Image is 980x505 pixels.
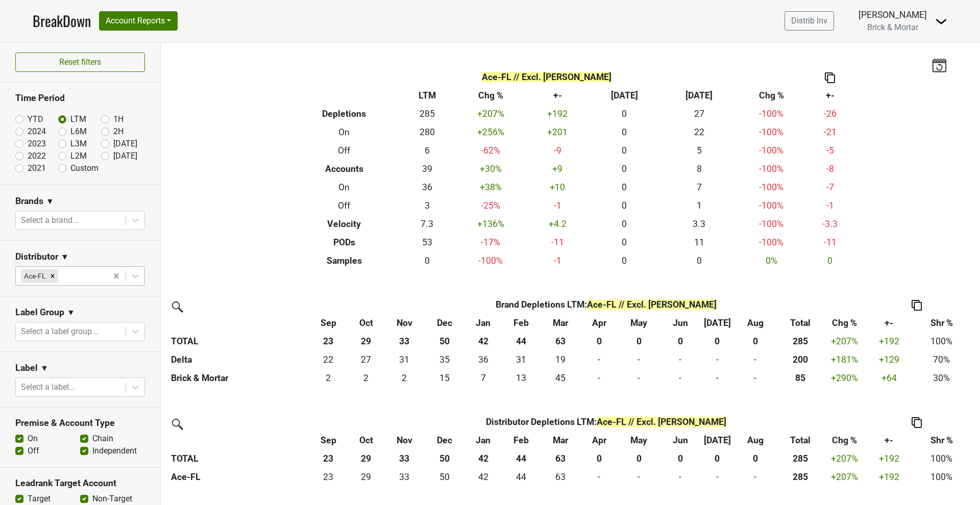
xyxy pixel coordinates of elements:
th: Dec: activate to sort column ascending [425,431,464,449]
div: 31 [505,353,537,366]
td: 100% [914,332,969,350]
td: 280 [401,123,453,141]
td: 100% [914,449,969,468]
td: 14.998 [425,369,464,387]
td: +30 % [453,160,528,178]
div: - [620,470,658,484]
td: 2 [384,369,424,387]
th: +-: activate to sort column ascending [864,431,914,449]
td: -25 % [453,196,528,215]
th: Shr %: activate to sort column ascending [914,314,969,332]
td: 285 [401,105,453,123]
td: 0 [587,215,661,233]
span: ▼ [67,307,75,319]
td: 0 [587,105,661,123]
div: +192 [867,470,912,484]
div: - [702,353,732,366]
th: 0 [581,449,618,468]
td: 39 [401,160,453,178]
th: May: activate to sort column ascending [618,431,661,449]
span: +207% [831,336,858,346]
td: +9 [528,160,587,178]
td: -8 [806,160,854,178]
th: Samples [287,251,402,270]
td: 6.832 [464,369,502,387]
span: ▼ [46,195,54,208]
td: -100 % [453,251,528,270]
td: +136 % [453,215,528,233]
span: Ace-FL // Excl. [PERSON_NAME] [597,417,726,427]
td: 1 [662,196,737,215]
th: [DATE] [662,86,737,105]
td: -100 % [737,178,806,196]
th: Brick & Mortar [168,369,308,387]
th: TOTAL [168,449,308,468]
div: - [620,353,658,366]
td: 5 [662,141,737,160]
td: -26 [806,105,854,123]
div: Ace-FL [21,269,47,283]
td: 49.748 [425,468,464,486]
label: Off [28,445,39,457]
td: 0 [401,251,453,270]
th: Chg %: activate to sort column ascending [825,314,864,332]
div: 42 [467,470,500,484]
span: +192 [879,453,899,464]
div: 33 [386,470,422,484]
td: 53 [401,233,453,251]
div: 2 [311,371,346,385]
th: +- [806,86,854,105]
td: -11 [806,233,854,251]
th: Off [287,141,402,160]
div: 36 [467,353,500,366]
th: 0 [734,332,776,350]
th: Jul: activate to sort column ascending [700,314,735,332]
td: 0 [700,369,735,387]
th: Dec: activate to sort column ascending [425,314,464,332]
img: Copy to clipboard [912,300,922,311]
th: 50 [425,332,464,350]
label: 2023 [28,138,46,150]
div: +129 [867,353,912,366]
h3: Label Group [15,307,64,318]
td: 42.332 [464,468,502,486]
td: -21 [806,123,854,141]
td: 23 [308,468,348,486]
th: 50 [425,449,464,468]
div: - [737,470,773,484]
td: 0 [618,369,661,387]
div: - [737,353,773,366]
th: 0 [660,332,699,350]
td: 7 [662,178,737,196]
label: Independent [92,445,137,457]
td: 30.917 [384,350,424,369]
td: 27 [662,105,737,123]
th: Jun: activate to sort column ascending [660,314,699,332]
th: Chg % [737,86,806,105]
span: ▼ [40,362,48,374]
div: 45 [543,371,578,385]
div: - [702,371,732,385]
th: Delta [168,350,308,369]
div: 13 [505,371,537,385]
td: 0 [581,369,618,387]
td: +201 [528,123,587,141]
a: Distrib Inv [785,11,834,31]
td: 31.083 [502,350,540,369]
th: Brand Depletions LTM : [348,295,864,314]
label: L6M [70,125,87,138]
div: 19 [543,353,578,366]
td: 35.5 [464,350,502,369]
th: 0 [618,332,661,350]
td: 44.416 [502,468,540,486]
div: 31 [386,353,422,366]
h3: Distributor [15,251,58,262]
th: 63 [540,449,580,468]
th: Oct: activate to sort column ascending [348,314,384,332]
div: 200 [778,353,823,366]
td: 0 [587,123,661,141]
td: +256 % [453,123,528,141]
th: Sep: activate to sort column ascending [308,431,348,449]
td: 6 [401,141,453,160]
th: TOTAL [168,332,308,350]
